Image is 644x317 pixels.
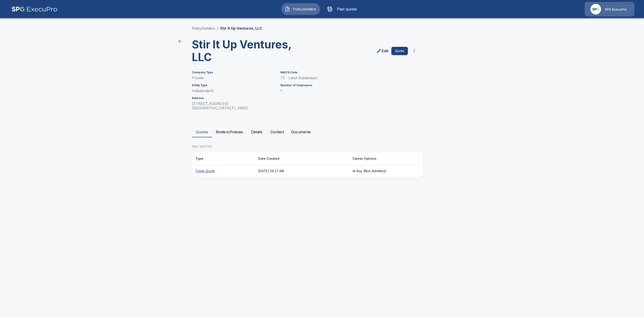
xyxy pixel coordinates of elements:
button: more [410,46,419,55]
a: edit [375,47,390,55]
a: Agency IconSPG ExecuPro [585,2,634,16]
h3: Stir It Up Ventures, LLC [192,38,303,64]
p: PAST QUOTES [192,145,422,149]
button: Quotes [192,126,212,137]
th: At-Bay (Non-Admitted) [349,165,422,177]
img: AA Logo [12,2,57,16]
p: [STREET_ADDRESS] [GEOGRAPHIC_DATA] , FL 33602 [192,102,275,110]
button: Documents [287,126,314,137]
h6: Address [192,97,275,100]
img: Policyholders Icon [285,6,290,12]
h6: Entity Type [192,84,275,87]
button: Past quotes IconPast quotes [324,3,363,15]
h6: Company Type [192,71,275,74]
button: Details [247,126,267,137]
a: back [176,37,185,46]
p: Stir It Up Ventures, LLC [220,26,262,31]
nav: breadcrumb [192,26,262,31]
h6: NAICS Code [280,71,408,74]
span: Past quotes [334,6,359,12]
p: SPG ExecuPro [605,7,627,12]
p: Private [192,76,275,80]
th: Type [192,152,255,165]
table: responsive table [192,152,422,177]
p: Independent [192,89,275,93]
li: / [217,26,218,31]
div: policyholder tabs [192,126,452,137]
p: 72 - Land Subdivision [280,76,408,80]
button: Binders/Policies [212,126,247,137]
h6: Number of Employees [280,84,408,87]
img: Agency Icon [590,4,601,14]
th: Carrier Options [349,152,422,165]
th: [DATE] 08:27 AM [255,165,349,177]
p: Edit [382,48,389,54]
th: Cyber Quote [192,165,255,177]
span: Policyholders [292,6,317,12]
th: Date Created [255,152,349,165]
button: Contact [267,126,287,137]
p: 1 [280,89,408,93]
a: Policyholders [192,26,215,31]
button: Quote [391,47,408,55]
img: Past quotes Icon [327,6,333,12]
button: Policyholders IconPolicyholders [281,3,320,15]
